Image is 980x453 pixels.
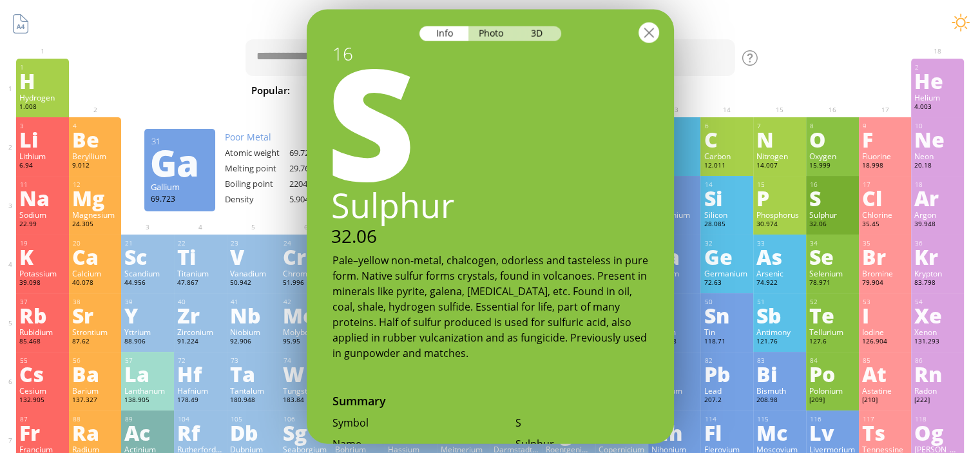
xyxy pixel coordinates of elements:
div: 39 [125,298,171,306]
div: Y [124,305,171,325]
div: Rn [914,363,961,384]
div: 118.71 [704,337,750,347]
div: [222] [914,396,961,406]
div: 113 [652,415,698,423]
div: Oxygen [809,151,856,161]
div: Ta [230,363,276,384]
div: 85.468 [19,337,66,347]
div: 83 [757,356,803,365]
div: 20.18 [914,161,961,171]
div: 14 [704,180,750,189]
div: Sodium [19,209,66,220]
div: Fr [19,422,66,443]
div: 9 [863,122,908,130]
div: 4.003 [914,102,961,113]
div: 40.078 [72,278,119,289]
div: 39.948 [914,220,961,230]
div: 118 [915,415,961,423]
div: 74 [283,356,329,365]
div: 117 [863,415,908,423]
div: 41 [231,298,276,306]
div: 38 [73,298,119,306]
div: Rf [177,422,224,443]
div: Strontium [72,327,119,337]
div: Germanium [704,268,750,278]
div: 178.49 [177,396,224,406]
div: Ts [862,422,908,443]
div: 127.6 [809,337,856,347]
div: 87 [20,415,66,423]
div: Gallium [651,268,698,278]
div: 105 [231,415,276,423]
div: Sulphur [809,209,856,220]
div: Aluminium [651,209,698,220]
div: 39.098 [19,278,66,289]
div: 18 [915,180,961,189]
div: S [515,416,648,430]
div: 31 [652,239,698,247]
div: C [704,129,750,149]
div: 54 [915,298,961,306]
div: 91.224 [177,337,224,347]
div: 86 [915,356,961,365]
div: Sc [124,246,171,267]
div: O [809,129,856,149]
div: Lead [704,385,750,396]
div: Cr [283,246,329,267]
div: 114.818 [651,337,698,347]
div: 50.942 [230,278,276,289]
div: Ra [72,422,119,443]
div: 26.982 [651,220,698,230]
div: Mo [283,305,329,325]
div: Cs [19,363,66,384]
div: Titanium [177,268,224,278]
div: Kr [914,246,961,267]
div: Antimony [756,327,803,337]
div: Sn [704,305,750,325]
div: 132.905 [19,396,66,406]
div: [210] [862,396,908,406]
div: 32.06 [809,220,856,230]
div: 6.94 [19,161,66,171]
div: Vanadium [230,268,276,278]
div: Photo [468,26,515,41]
div: 95.95 [283,337,329,347]
div: Rubidium [19,327,66,337]
div: Zirconium [177,327,224,337]
div: 29.76 °C [289,162,354,174]
div: Lithium [19,151,66,161]
div: Summary [307,393,674,416]
div: Arsenic [756,268,803,278]
div: 208.98 [756,396,803,406]
div: Tl [651,363,698,384]
div: Phosphorus [756,209,803,220]
div: 73 [231,356,276,365]
div: 32 [704,239,750,247]
div: 36 [915,239,961,247]
div: Niobium [230,327,276,337]
div: Yttrium [124,327,171,337]
div: 21 [125,239,171,247]
div: [209] [809,396,856,406]
div: K [19,246,66,267]
div: Density [225,193,289,205]
div: 69.723 [289,147,354,159]
div: Sb [756,305,803,325]
div: 13 [652,180,698,189]
div: 49 [652,298,698,306]
div: 33 [757,239,803,247]
div: Carbon [704,151,750,161]
div: Bi [756,363,803,384]
div: 69.723 [651,278,698,289]
div: Nb [230,305,276,325]
div: Silicon [704,209,750,220]
div: 44.956 [124,278,171,289]
div: 56 [73,356,119,365]
div: H [19,70,66,91]
div: Tellurium [809,327,856,337]
div: 23 [231,239,276,247]
div: Ge [704,246,750,267]
div: Molybdenum [283,327,329,337]
div: Tantalum [230,385,276,396]
div: 31 [151,135,209,147]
